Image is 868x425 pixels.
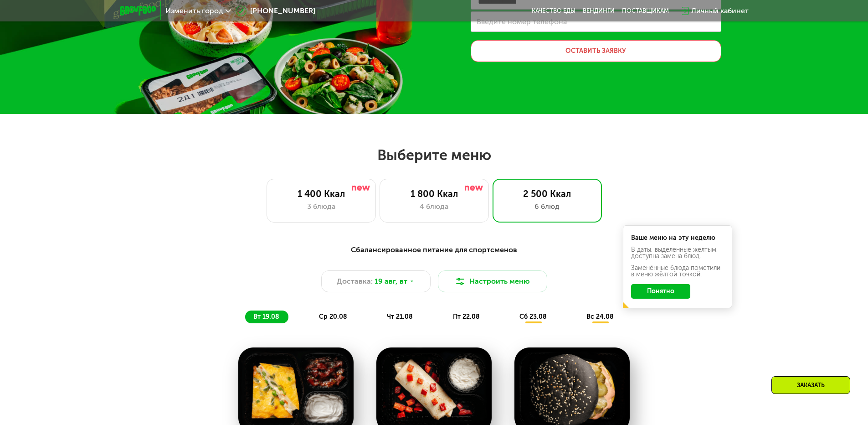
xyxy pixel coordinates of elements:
[502,201,592,212] div: 6 блюд
[389,201,479,212] div: 4 блюда
[253,313,279,321] span: вт 19.08
[438,270,547,292] button: Настроить меню
[29,146,839,164] h2: Выберите меню
[236,5,315,16] a: [PHONE_NUMBER]
[631,265,724,278] div: Заменённые блюда пометили в меню жёлтой точкой.
[631,247,724,259] div: В даты, выделенные желтым, доступна замена блюд.
[622,7,669,15] div: поставщикам
[319,313,347,321] span: ср 20.08
[691,5,749,16] div: Личный кабинет
[453,313,480,321] span: пт 22.08
[387,313,413,321] span: чт 21.08
[276,201,366,212] div: 3 блюда
[165,7,223,15] span: Изменить город
[276,188,366,199] div: 1 400 Ккал
[532,7,575,15] a: Качество еды
[519,313,547,321] span: сб 23.08
[375,276,407,287] span: 19 авг, вт
[631,284,690,299] button: Понятно
[337,276,373,287] span: Доставка:
[164,244,704,256] div: Сбалансированное питание для спортсменов
[586,313,614,321] span: вс 24.08
[502,188,592,199] div: 2 500 Ккал
[631,235,724,241] div: Ваше меню на эту неделю
[771,376,850,394] div: Заказать
[477,19,567,24] label: Введите номер телефона
[471,40,721,62] button: Оставить заявку
[583,7,615,15] a: Вендинги
[389,188,479,199] div: 1 800 Ккал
